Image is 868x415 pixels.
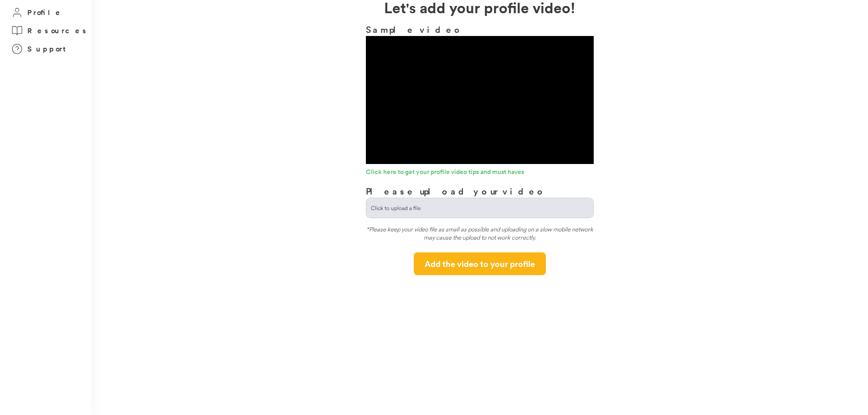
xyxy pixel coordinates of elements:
h3: Sample video [366,23,594,36]
div: Video Player [366,36,594,164]
button: Add the video to your profile [414,252,546,275]
h3: Please upload your video [366,184,546,198]
div: *Please keep your video file as small as possible and uploading on a slow mobile network may caus... [366,225,594,246]
h3: Resources [27,25,89,36]
a: Click here to get your profile video tips and must haves [366,169,594,178]
h3: Support [27,43,70,55]
h3: Profile [27,7,63,18]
